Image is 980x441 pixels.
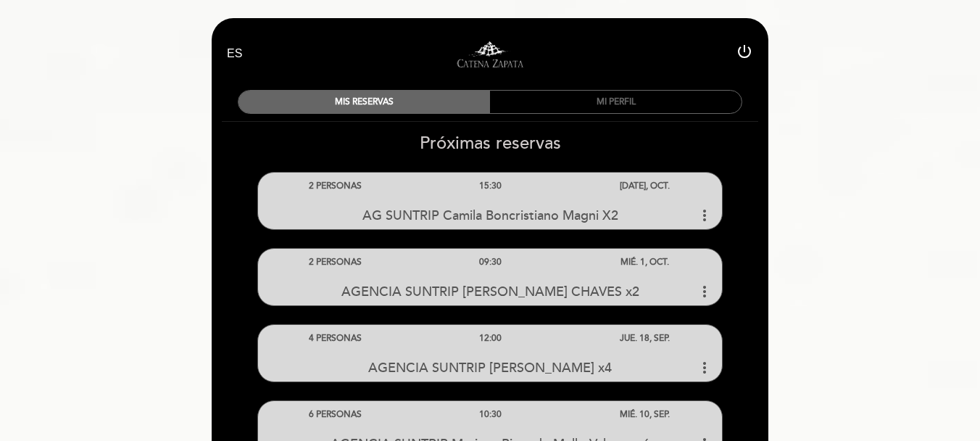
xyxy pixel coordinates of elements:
h2: Próximas reservas [211,133,769,154]
a: Visitas y degustaciones en La Pirámide [399,34,581,74]
div: 4 PERSONAS [258,325,412,352]
div: 09:30 [412,249,567,276]
div: MIÉ. 10, SEP. [568,401,722,428]
span: AGENCIA SUNTRIP [PERSON_NAME] x4 [368,360,612,376]
i: more_vert [696,283,713,300]
div: MI PERFIL [490,91,742,113]
div: MIÉ. 1, OCT. [568,249,722,276]
div: 10:30 [412,401,567,428]
i: more_vert [696,359,713,376]
i: more_vert [696,207,713,224]
div: 15:30 [412,173,567,199]
span: AGENCIA SUNTRIP [PERSON_NAME] CHAVES x2 [341,284,639,300]
div: 2 PERSONAS [258,249,412,276]
div: 12:00 [412,325,567,352]
span: AG SUNTRIP Camila Boncristiano Magni X2 [362,207,618,223]
div: MIS RESERVAS [238,91,490,113]
button: power_settings_new [736,43,753,65]
div: [DATE], OCT. [568,173,722,199]
i: power_settings_new [736,43,753,60]
div: JUE. 18, SEP. [568,325,722,352]
div: 6 PERSONAS [258,401,412,428]
div: 2 PERSONAS [258,173,412,199]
